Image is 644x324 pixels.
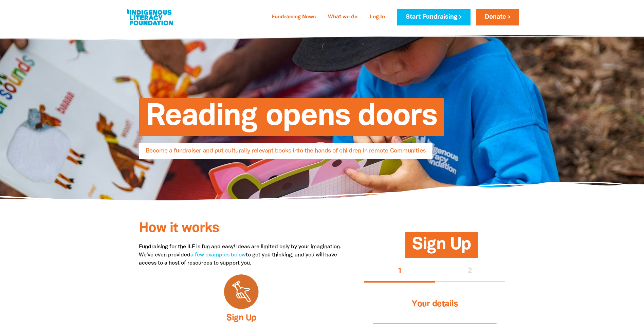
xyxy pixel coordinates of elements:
[476,9,519,25] a: Donate
[324,12,362,23] a: What we do
[364,260,435,282] button: Stage 1
[139,243,344,267] p: Fundraising for the ILF is fun and easy! Ideas are limited only by your imagination. We've even p...
[268,12,320,23] a: Fundraising News
[366,12,389,23] a: Log In
[412,237,471,258] span: Sign Up
[139,222,219,235] span: How it works
[397,9,471,25] a: Start Fundraising
[146,103,437,136] span: Reading opens doors
[146,148,426,159] span: Become a fundraiser and put culturally relevant books into the hands of children in remote Commun...
[190,253,246,257] a: a few examples below
[372,291,497,318] h3: Your details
